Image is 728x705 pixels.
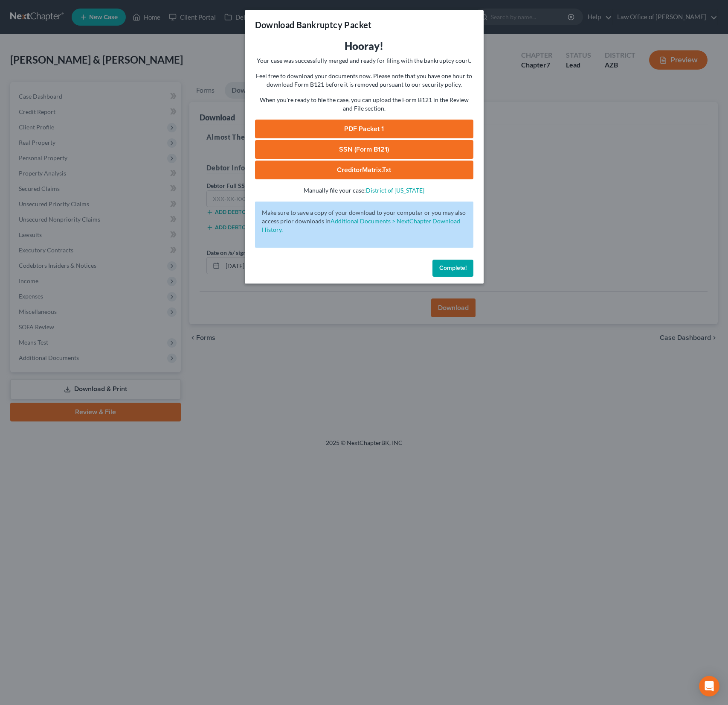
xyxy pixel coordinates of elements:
[262,208,467,234] p: Make sure to save a copy of your download to your computer or you may also access prior downloads in
[262,217,460,233] a: Additional Documents > NextChapter Download History.
[255,39,473,53] h3: Hooray!
[255,161,473,179] a: CreditorMatrix.txt
[255,186,473,195] p: Manually file your case:
[432,260,473,277] button: Complete!
[255,96,473,113] p: When you're ready to file the case, you can upload the Form B121 in the Review and File section.
[255,72,473,89] p: Feel free to download your documents now. Please note that you have one hour to download Form B12...
[255,56,473,65] p: Your case was successfully merged and ready for filing with the bankruptcy court.
[439,264,467,272] span: Complete!
[255,140,473,159] a: SSN (Form B121)
[699,676,719,696] div: Open Intercom Messenger
[255,120,473,138] a: PDF Packet 1
[366,187,424,194] a: District of [US_STATE]
[255,19,372,31] h3: Download Bankruptcy Packet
